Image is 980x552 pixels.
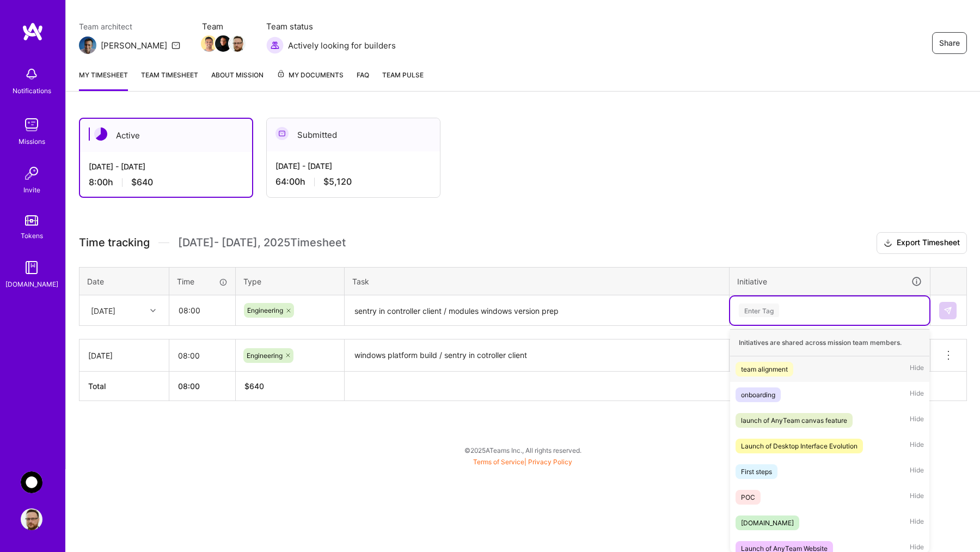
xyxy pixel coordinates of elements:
[79,267,169,295] th: Date
[21,257,42,278] img: guide book
[21,230,43,241] div: Tokens
[739,302,779,319] div: Enter Tag
[25,215,38,226] img: tokens
[131,177,153,188] span: $640
[247,306,283,314] span: Engineering
[275,160,431,172] div: [DATE] - [DATE]
[22,22,44,41] img: logo
[201,35,217,52] img: Team Member Avatar
[79,69,128,91] a: My timesheet
[266,37,284,54] img: Actively looking for builders
[202,21,244,32] span: Team
[94,128,107,141] img: Active
[216,34,230,53] a: Team Member Avatar
[944,306,952,315] img: Submit
[277,69,344,91] a: My Documents
[141,69,198,91] a: Team timesheet
[18,508,45,530] a: User Avatar
[247,351,283,360] span: Engineering
[211,69,264,91] a: About Mission
[382,71,424,79] span: Team Pulse
[357,69,369,91] a: FAQ
[13,85,51,96] div: Notifications
[288,40,396,51] span: Actively looking for builders
[101,40,167,51] div: [PERSON_NAME]
[79,37,96,54] img: Team Architect
[473,458,572,466] span: |
[171,41,180,50] i: icon Mail
[18,471,45,493] a: AnyTeam: Team for AI-Powered Sales Platform
[741,440,857,452] div: Launch of Desktop Interface Evolution
[910,413,924,428] span: Hide
[741,466,772,477] div: First steps
[323,176,352,187] span: $5,120
[910,464,924,479] span: Hide
[730,329,929,356] div: Initiatives are shared across mission team members.
[932,32,967,54] button: Share
[79,21,180,32] span: Team architect
[741,389,775,401] div: onboarding
[275,176,431,187] div: 64:00 h
[65,436,980,464] div: © 2025 ATeams Inc., All rights reserved.
[5,278,58,290] div: [DOMAIN_NAME]
[737,275,922,288] div: Initiative
[741,492,755,503] div: POC
[23,184,40,196] div: Invite
[884,238,892,249] i: icon Download
[79,236,150,250] span: Time tracking
[382,69,424,91] a: Team Pulse
[910,490,924,505] span: Hide
[236,267,345,295] th: Type
[939,38,960,48] span: Share
[80,119,252,152] div: Active
[91,305,115,316] div: [DATE]
[170,296,235,325] input: HH:MM
[473,458,524,466] a: Terms of Service
[21,162,42,184] img: Invite
[741,415,847,426] div: launch of AnyTeam canvas feature
[150,308,156,313] i: icon Chevron
[21,114,42,136] img: teamwork
[21,508,42,530] img: User Avatar
[910,362,924,377] span: Hide
[910,439,924,453] span: Hide
[229,35,246,52] img: Team Member Avatar
[19,136,45,147] div: Missions
[244,381,264,391] span: $ 640
[877,232,967,254] button: Export Timesheet
[202,34,216,53] a: Team Member Avatar
[741,363,788,375] div: team alignment
[910,515,924,530] span: Hide
[89,177,243,188] div: 8:00 h
[741,517,794,529] div: [DOMAIN_NAME]
[275,127,289,140] img: Submitted
[266,21,396,32] span: Team status
[89,161,243,172] div: [DATE] - [DATE]
[345,267,730,295] th: Task
[88,350,160,361] div: [DATE]
[21,471,42,493] img: AnyTeam: Team for AI-Powered Sales Platform
[79,372,169,401] th: Total
[528,458,572,466] a: Privacy Policy
[230,34,244,53] a: Team Member Avatar
[346,341,728,371] textarea: windows platform build / sentry in cotroller client
[169,341,235,370] input: HH:MM
[267,118,440,151] div: Submitted
[277,69,344,81] span: My Documents
[177,276,228,287] div: Time
[21,63,42,85] img: bell
[346,296,728,325] textarea: sentry in controller client / modules windows version prep
[169,372,236,401] th: 08:00
[215,35,231,52] img: Team Member Avatar
[178,236,346,250] span: [DATE] - [DATE] , 2025 Timesheet
[910,387,924,402] span: Hide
